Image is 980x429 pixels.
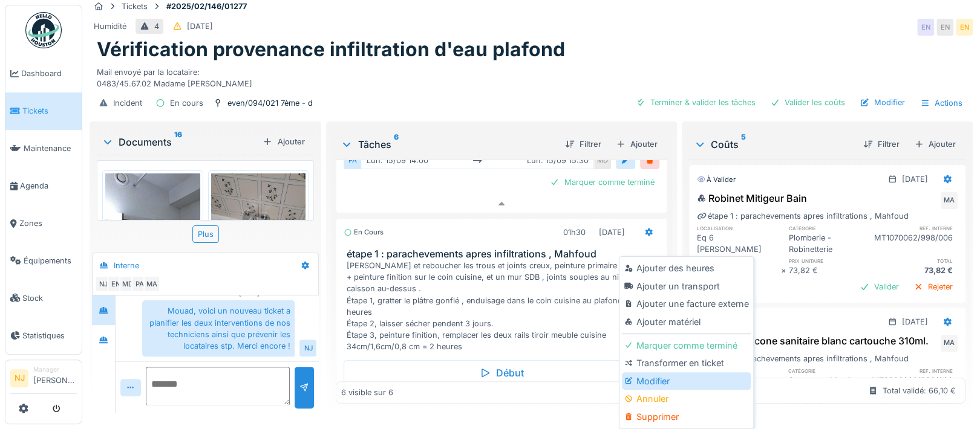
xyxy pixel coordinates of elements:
img: qa23arsyz99o8tpsw1v92b4kcp4i [105,173,200,300]
h6: ref. interne [872,367,958,375]
div: even/094/021 7ème - d [227,97,313,109]
span: Zones [19,218,77,229]
div: En cours [170,97,203,109]
div: Supprimer [622,408,751,426]
div: MA [941,192,958,209]
div: Modifier [855,94,910,111]
span: Agenda [20,180,77,192]
div: Coûts [694,137,854,152]
h6: prix unitaire [789,257,874,265]
div: À valider [697,175,736,185]
div: Mouad, voici un nouveau ticket a planifier les deux interventions de nos techniciens ainsi que pr... [142,300,295,356]
h6: catégorie [788,367,872,375]
div: Ajouter [258,134,309,150]
div: Humidité [94,21,126,32]
li: NJ [10,369,28,387]
div: Ajouter [611,136,662,152]
div: Ajouter [909,136,961,152]
li: [PERSON_NAME] [33,365,77,391]
span: Maintenance [24,143,77,154]
div: Tickets [122,1,148,12]
div: Plomberie - Robinetterie [789,232,874,255]
sup: 6 [393,137,398,152]
div: Modifier [622,372,751,390]
div: × [781,265,789,276]
sup: 16 [174,135,182,149]
div: Plus [192,225,219,243]
div: MA [941,335,958,352]
div: Ajouter un transport [622,277,751,295]
span: Dashboard [21,68,77,79]
span: Statistiques [22,330,77,341]
h6: catégorie [789,224,874,232]
div: Début [344,360,659,385]
div: [DATE] [902,173,928,185]
div: EN [956,19,973,36]
h1: Vérification provenance infiltration d'eau plafond [97,38,565,61]
div: Mastic silicone sanitaire blanc cartouche 310ml. [697,334,929,348]
div: 73,82 € [873,265,958,276]
div: Annuler [622,390,751,408]
div: Incident [113,97,142,109]
div: Documents [102,135,258,149]
img: v8tosl9mff5qtk6z6le71unxddpv [211,173,306,300]
div: Manager [33,365,77,374]
div: Mail envoyé par la locataire: 0483/45.67.02 Madame [PERSON_NAME] [97,62,965,89]
div: 4 [154,21,159,32]
div: Eq 6 [PERSON_NAME] [697,232,782,255]
strong: #2025/02/146/01277 [162,1,252,12]
div: Robinet Mitigeur Bain [697,191,807,205]
div: PA [344,152,361,169]
div: Transformer en ticket [622,354,751,372]
div: Rejeter [909,279,958,295]
div: [DATE] [187,21,213,32]
div: Total validé: 66,10 € [883,385,956,396]
div: Terminer & valider les tâches [631,94,760,111]
div: Ajouter une facture externe [622,295,751,313]
div: 73,82 € [789,265,874,276]
div: Tâches [341,137,555,152]
sup: 5 [741,137,746,152]
div: Ajouter matériel [622,313,751,331]
div: PA [131,276,148,292]
span: Équipements [24,255,77,266]
div: NJ [299,340,316,356]
div: [DATE] [902,316,928,327]
span: Stock [22,292,77,304]
span: Tickets [22,105,77,117]
h6: localisation [697,224,782,232]
h3: étape 1 : parachevements apres infiltrations , Mahfoud [346,248,661,260]
div: [PERSON_NAME] et reboucher les trous et joints creux, peinture primaire anti-taches + peinture fi... [346,260,661,353]
div: étape 1 : parachevements apres infiltrations , Mahfoud [697,210,909,222]
div: 01h30 [563,227,586,238]
div: Filtrer [560,136,606,152]
div: lun. 15/09 14:00 lun. 15/09 15:30 [361,152,593,169]
div: Commun - Mastics [788,375,872,398]
div: étape 1 : parachevements apres infiltrations , Mahfoud [697,353,909,364]
div: EN [917,19,934,36]
div: Ajouter des heures [622,259,751,277]
div: Marquer comme terminé [545,174,659,190]
div: MT1070062/998/006 [873,232,958,255]
div: EN [107,276,124,292]
div: 6 visible sur 6 [341,387,393,398]
div: MD [119,276,136,292]
div: Interne [114,260,139,271]
h6: total [873,257,958,265]
div: MA [143,276,160,292]
div: MT9030008/998/006 [872,375,958,398]
div: En cours [344,227,383,237]
div: Valider [855,279,904,295]
div: Marquer comme terminé [622,337,751,355]
div: Filtrer [858,136,904,152]
div: Valider les coûts [765,94,850,111]
h6: ref. interne [873,224,958,232]
div: MD [594,152,611,169]
div: Actions [915,94,968,112]
div: [DATE] [599,227,625,238]
div: NJ [95,276,112,292]
img: Badge_color-CXgf-gQk.svg [25,12,62,48]
div: EN [936,19,953,36]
